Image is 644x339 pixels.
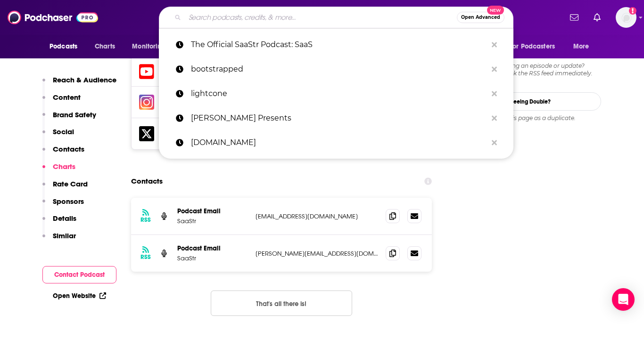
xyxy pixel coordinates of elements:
[139,95,154,110] img: iconImage
[42,145,84,162] button: Contacts
[457,12,504,23] button: Open AdvancedNew
[53,127,74,136] p: Social
[53,179,88,188] p: Rate Card
[191,130,487,155] p: Startuprad.io
[191,57,487,81] p: bootstrapped
[42,179,88,197] button: Rate Card
[177,217,248,225] p: SaaStr
[95,40,115,53] span: Charts
[42,214,76,231] button: Details
[42,266,116,283] button: Contact Podcast
[140,216,151,224] h3: RSS
[159,81,513,106] a: lightcone
[177,244,248,252] p: Podcast Email
[53,110,96,119] p: Brand Safety
[159,130,513,155] a: [DOMAIN_NAME]
[43,38,90,56] button: open menu
[256,250,378,258] p: [PERSON_NAME][EMAIL_ADDRESS][DOMAIN_NAME]
[42,110,96,128] button: Brand Safety
[42,127,74,145] button: Social
[566,9,582,25] a: Show notifications dropdown
[8,8,98,26] img: Podchaser - Follow, Share and Rate Podcasts
[159,7,513,28] div: Search podcasts, credits, & more...
[53,162,75,171] p: Charts
[50,40,77,53] span: Podcasts
[159,57,513,81] a: bootstrapped
[461,15,500,20] span: Open Advanced
[89,38,121,56] a: Charts
[53,231,76,240] p: Similar
[132,40,165,53] span: Monitoring
[53,75,116,84] p: Reach & Audience
[140,253,151,261] h3: RSS
[256,212,378,220] p: [EMAIL_ADDRESS][DOMAIN_NAME]
[53,214,76,223] p: Details
[504,38,569,56] button: open menu
[42,162,75,179] button: Charts
[159,106,513,130] a: [PERSON_NAME] Presents
[131,172,163,190] h2: Contacts
[616,7,636,28] img: User Profile
[53,93,81,102] p: Content
[573,40,589,53] span: More
[177,254,248,262] p: SaaStr
[460,114,601,122] div: Report this page as a duplicate.
[191,32,487,57] p: The Official SaaStr Podcast: SaaS
[616,7,636,28] button: Show profile menu
[460,62,601,77] div: Are we missing an episode or update? Use this to check the RSS feed immediately.
[616,7,636,28] span: Logged in as AparnaKulkarni
[53,197,84,206] p: Sponsors
[612,288,635,311] div: Open Intercom Messenger
[42,231,76,249] button: Similar
[53,292,106,300] a: Open Website
[211,291,352,316] button: Nothing here.
[191,81,487,106] p: lightcone
[125,38,178,56] button: open menu
[185,10,457,25] input: Search podcasts, credits, & more...
[590,9,604,25] a: Show notifications dropdown
[460,92,601,111] a: Seeing Double?
[629,7,636,15] svg: Add a profile image
[567,38,601,56] button: open menu
[42,93,81,110] button: Content
[191,106,487,130] p: Noah Kagan Presents
[42,197,84,214] button: Sponsors
[53,145,84,153] p: Contacts
[42,75,116,93] button: Reach & Audience
[177,207,248,215] p: Podcast Email
[487,6,504,15] span: New
[159,32,513,57] a: The Official SaaStr Podcast: SaaS
[510,40,555,53] span: For Podcasters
